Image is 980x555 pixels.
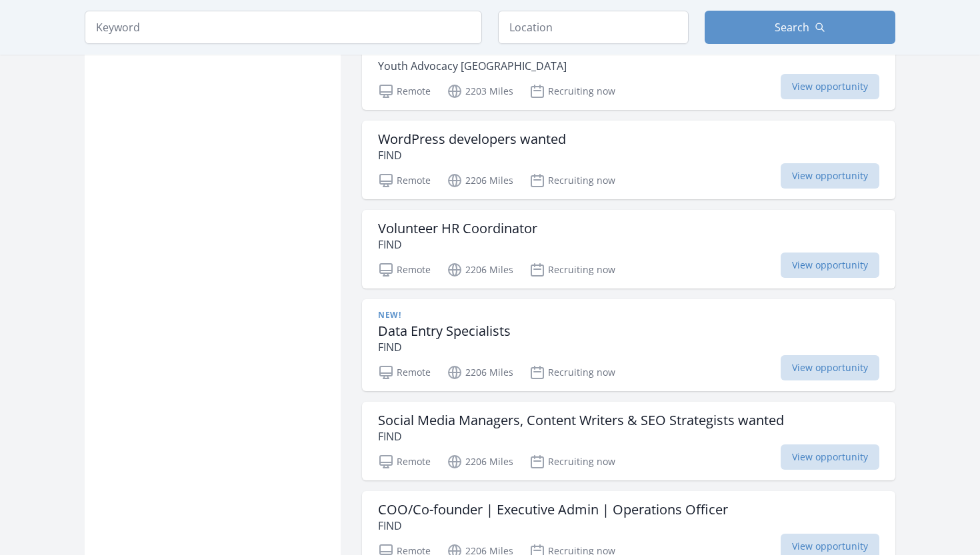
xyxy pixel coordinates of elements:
[378,454,431,470] p: Remote
[781,253,879,278] span: View opportunity
[378,310,401,320] span: New!
[447,83,513,99] p: 2203 Miles
[378,339,511,355] p: FIND
[781,163,879,189] span: View opportunity
[529,173,615,189] p: Recruiting now
[781,444,879,470] span: View opportunity
[378,83,431,99] p: Remote
[378,262,431,278] p: Remote
[362,15,895,110] a: Volunteer Opportunity: Fundraising & Partnerships Support – Youth Advocacy Africa Youth Advocacy ...
[447,173,513,189] p: 2206 Miles
[378,502,728,518] h3: COO/Co-founder | Executive Admin | Operations Officer
[362,121,895,199] a: WordPress developers wanted FIND Remote 2206 Miles Recruiting now View opportunity
[529,83,615,99] p: Recruiting now
[529,364,615,380] p: Recruiting now
[378,173,431,189] p: Remote
[781,355,879,380] span: View opportunity
[447,262,513,278] p: 2206 Miles
[781,74,879,99] span: View opportunity
[378,518,728,534] p: FIND
[378,147,566,163] p: FIND
[85,11,482,44] input: Keyword
[529,454,615,470] p: Recruiting now
[775,19,809,35] span: Search
[378,412,784,428] h3: Social Media Managers, Content Writers & SEO Strategists wanted
[378,237,537,253] p: FIND
[378,221,537,237] h3: Volunteer HR Coordinator
[378,58,879,74] p: Youth Advocacy [GEOGRAPHIC_DATA]
[378,364,431,380] p: Remote
[378,131,566,147] h3: WordPress developers wanted
[447,364,513,380] p: 2206 Miles
[362,402,895,480] a: Social Media Managers, Content Writers & SEO Strategists wanted FIND Remote 2206 Miles Recruiting...
[447,454,513,470] p: 2206 Miles
[362,299,895,391] a: New! Data Entry Specialists FIND Remote 2206 Miles Recruiting now View opportunity
[378,428,784,444] p: FIND
[529,262,615,278] p: Recruiting now
[705,11,895,44] button: Search
[378,323,511,339] h3: Data Entry Specialists
[362,210,895,288] a: Volunteer HR Coordinator FIND Remote 2206 Miles Recruiting now View opportunity
[498,11,689,44] input: Location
